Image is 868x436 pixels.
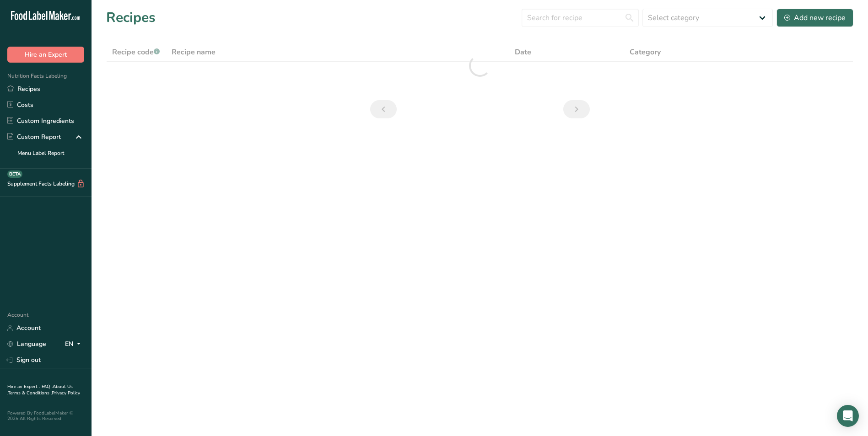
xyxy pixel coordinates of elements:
h1: Recipes [106,7,156,28]
a: Privacy Policy [52,390,80,396]
div: Custom Report [7,132,61,142]
a: Next page [563,100,590,118]
a: Previous page [370,100,397,118]
button: Hire an Expert [7,47,84,63]
a: About Us . [7,383,73,396]
div: Open Intercom Messenger [837,405,859,427]
div: EN [65,339,84,350]
input: Search for recipe [522,9,639,27]
a: Terms & Conditions . [8,390,52,396]
div: Powered By FoodLabelMaker © 2025 All Rights Reserved [7,410,84,421]
a: Language [7,336,46,352]
div: Add new recipe [784,12,846,23]
div: BETA [7,170,22,178]
a: FAQ . [42,383,53,390]
a: Hire an Expert . [7,383,40,390]
button: Add new recipe [776,9,853,27]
